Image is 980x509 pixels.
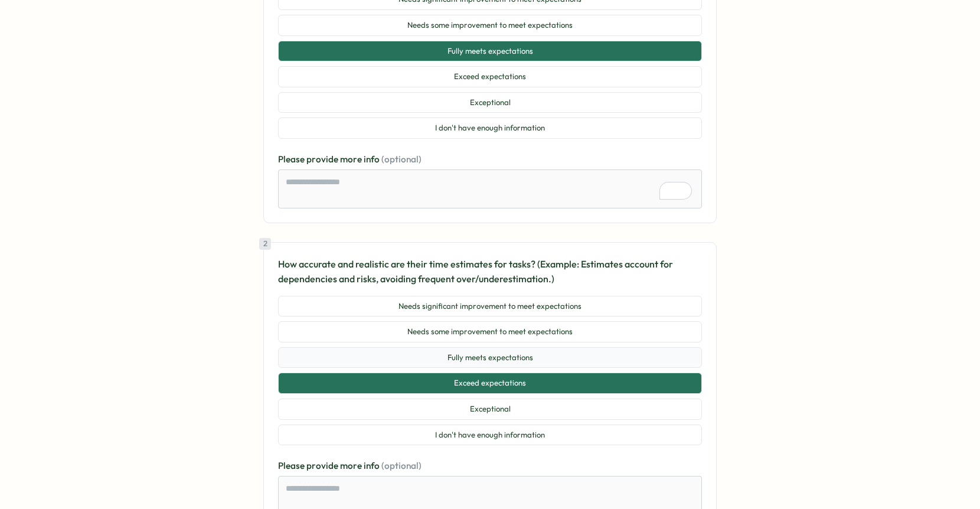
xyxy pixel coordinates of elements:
span: provide [306,460,340,471]
span: provide [306,154,340,165]
button: Fully meets expectations [278,41,702,62]
button: Exceptional [278,399,702,420]
p: How accurate and realistic are their time estimates for tasks? (Example: Estimates account for de... [278,257,702,286]
button: Exceptional [278,92,702,113]
span: Please [278,154,306,165]
button: I don't have enough information [278,425,702,446]
button: Exceed expectations [278,66,702,87]
button: Exceed expectations [278,373,702,394]
span: info [364,460,381,471]
span: (optional) [381,460,422,471]
span: more [340,460,364,471]
button: Needs some improvement to meet expectations [278,15,702,36]
button: Needs significant improvement to meet expectations [278,296,702,317]
textarea: To enrich screen reader interactions, please activate Accessibility in Grammarly extension settings [278,169,702,208]
span: Please [278,460,306,471]
span: (optional) [381,154,422,165]
button: Fully meets expectations [278,347,702,368]
button: I don't have enough information [278,118,702,139]
span: more [340,154,364,165]
span: info [364,154,381,165]
div: 2 [259,238,271,250]
button: Needs some improvement to meet expectations [278,321,702,342]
